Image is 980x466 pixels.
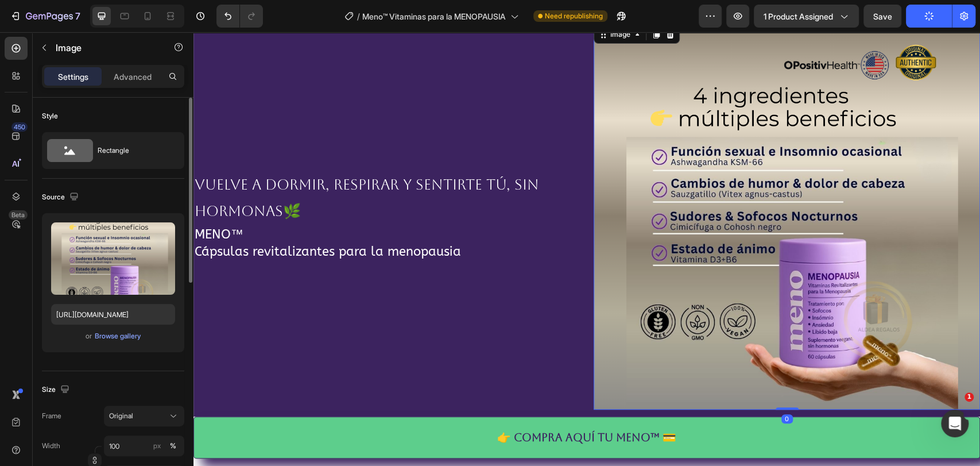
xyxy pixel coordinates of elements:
[51,304,175,325] input: https://example.com/image.jpg
[75,9,80,23] p: 7
[166,439,180,453] button: px
[51,222,175,295] img: preview-image
[150,439,164,453] button: %
[104,406,184,426] button: Original
[42,411,61,421] label: Frame
[357,10,360,22] span: /
[153,441,161,451] div: px
[754,5,859,28] button: 1 product assigned
[964,392,974,402] span: 1
[56,41,153,55] p: Image
[98,137,168,164] div: Rectangle
[58,71,88,83] p: Settings
[588,382,599,391] div: 0
[863,5,901,28] button: Save
[114,71,152,83] p: Advanced
[95,331,141,341] div: Browse gallery
[94,330,141,342] button: Browse gallery
[873,11,892,21] span: Save
[545,11,603,21] span: Need republishing
[941,410,969,437] iframe: Intercom live chat
[42,190,81,205] div: Source
[104,436,184,456] input: px%
[193,32,980,466] iframe: Design area
[109,411,133,421] span: Original
[304,398,483,413] p: 👉 compra AQUÍ tu meno™ 💳
[362,10,506,22] span: Meno™ Vitaminas para la MENOPAUSIA
[170,441,176,451] div: %
[764,10,833,22] span: 1 product assigned
[86,329,92,343] span: or
[5,5,86,28] button: 7
[9,210,28,219] div: Beta
[11,122,28,132] div: 450
[42,382,72,398] div: Size
[216,5,263,28] div: Undo/Redo
[42,111,58,121] div: Style
[42,441,60,451] label: Width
